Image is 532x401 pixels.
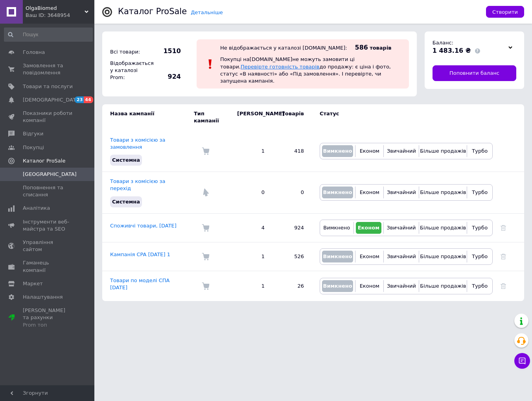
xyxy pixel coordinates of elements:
[469,222,490,234] button: Турбо
[360,253,379,259] span: Економ
[472,189,488,195] span: Турбо
[110,137,165,150] a: Товари з комісією за замовлення
[23,157,65,164] span: Каталог ProSale
[23,307,73,329] span: [PERSON_NAME] та рахунки
[387,253,416,259] span: Звичайний
[421,251,465,262] button: Більше продажів
[241,64,320,70] a: Перевірте готовність товарів
[420,189,466,195] span: Більше продажів
[486,6,524,18] button: Створити
[153,72,181,81] span: 924
[23,83,73,90] span: Товари та послуги
[322,222,352,234] button: Вимкнено
[272,172,312,214] td: 0
[360,148,379,154] span: Економ
[421,280,465,292] button: Більше продажів
[433,40,453,46] span: Баланс:
[492,9,518,15] span: Створити
[23,110,73,124] span: Показники роботи компанії
[421,187,465,198] button: Більше продажів
[272,271,312,301] td: 26
[110,251,170,257] a: Кампанія CPA [DATE] 1
[229,271,272,301] td: 1
[272,242,312,271] td: 526
[514,353,530,369] button: Чат з покупцем
[386,187,417,198] button: Звичайний
[23,294,63,301] span: Налаштування
[202,282,210,290] img: Комісія за замовлення
[370,45,391,51] span: товарів
[472,283,488,289] span: Турбо
[387,225,416,231] span: Звичайний
[469,145,490,157] button: Турбо
[202,188,210,196] img: Комісія за перехід
[357,187,381,198] button: Економ
[23,218,73,233] span: Інструменти веб-майстра та SEO
[421,145,465,157] button: Більше продажів
[501,225,506,231] a: Видалити
[387,148,416,154] span: Звичайний
[387,189,416,195] span: Звичайний
[501,253,506,259] a: Видалити
[322,280,353,292] button: Вимкнено
[191,9,223,15] a: Детальніше
[75,96,84,103] span: 23
[23,62,73,76] span: Замовлення та повідомлення
[323,283,352,289] span: Вимкнено
[110,277,170,290] a: Товари по моделі СПА [DATE]
[357,145,381,157] button: Економ
[102,104,194,130] td: Назва кампанії
[472,225,488,231] span: Турбо
[23,171,77,178] span: [GEOGRAPHIC_DATA]
[357,280,381,292] button: Економ
[229,131,272,172] td: 1
[202,253,210,261] img: Комісія за замовлення
[469,280,490,292] button: Турбо
[433,65,516,81] a: Поповнити баланс
[323,225,350,231] span: Вимкнено
[112,157,140,163] span: Системна
[386,145,417,157] button: Звичайний
[272,104,312,130] td: Товарів
[26,5,85,12] span: OlgaBiomed
[23,259,73,273] span: Гаманець компанії
[322,187,353,198] button: Вимкнено
[4,28,93,42] input: Пошук
[386,222,417,234] button: Звичайний
[108,46,151,57] div: Всі товари:
[108,58,151,83] div: Відображається у каталозі Prom:
[23,184,73,198] span: Поповнення та списання
[229,172,272,214] td: 0
[23,322,73,329] div: Prom топ
[386,251,417,262] button: Звичайний
[23,280,43,287] span: Маркет
[204,58,216,70] img: :exclamation:
[220,45,347,51] div: Не відображається у каталозі [DOMAIN_NAME]:
[386,280,417,292] button: Звичайний
[23,130,43,137] span: Відгуки
[229,104,272,130] td: [PERSON_NAME]
[355,44,368,51] span: 586
[229,242,272,271] td: 1
[421,222,465,234] button: Більше продажів
[469,187,490,198] button: Турбо
[110,223,177,229] a: Споживчі товари, [DATE]
[118,7,187,16] div: Каталог ProSale
[433,47,471,54] span: 1 483.16 ₴
[420,225,466,231] span: Більше продажів
[357,251,381,262] button: Економ
[272,213,312,242] td: 924
[501,283,506,289] a: Видалити
[323,253,352,259] span: Вимкнено
[356,222,381,234] button: Економ
[420,253,466,259] span: Більше продажів
[194,104,229,130] td: Тип кампанії
[469,251,490,262] button: Турбо
[23,96,81,103] span: [DEMOGRAPHIC_DATA]
[472,148,488,154] span: Турбо
[420,148,466,154] span: Більше продажів
[153,47,181,55] span: 1510
[23,205,50,212] span: Аналітика
[449,70,499,77] span: Поповнити баланс
[26,12,94,19] div: Ваш ID: 3648954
